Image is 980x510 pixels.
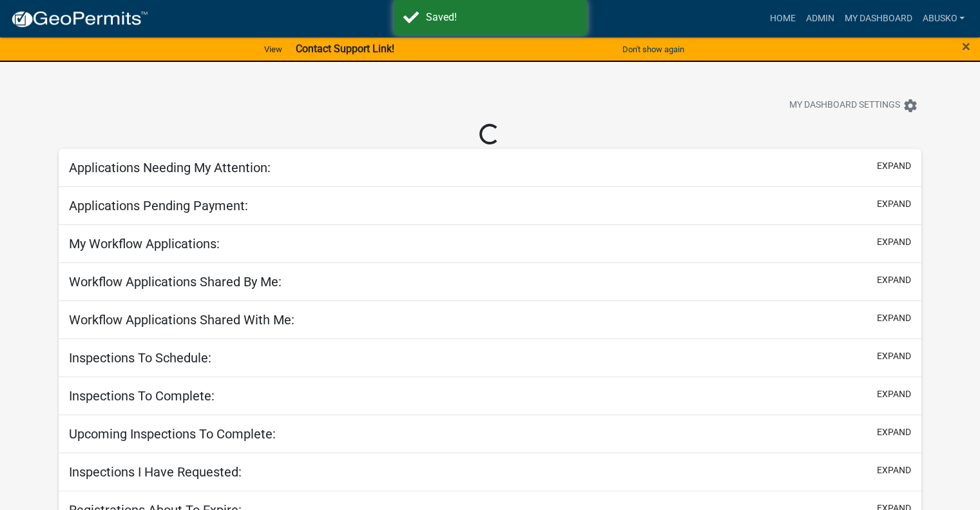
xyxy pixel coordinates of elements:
button: expand [877,311,911,325]
h5: Inspections I Have Requested: [69,464,242,480]
i: settings [903,98,918,113]
h5: Applications Pending Payment: [69,198,248,213]
button: expand [877,273,911,287]
div: Saved! [426,10,577,25]
h5: My Workflow Applications: [69,236,220,251]
button: Don't show again [617,39,689,60]
h5: Inspections To Complete: [69,388,215,404]
h5: Upcoming Inspections To Complete: [69,426,276,442]
h5: Applications Needing My Attention: [69,160,271,175]
button: expand [877,235,911,249]
h5: Workflow Applications Shared By Me: [69,274,282,289]
a: Home [764,6,800,31]
span: × [962,37,970,55]
button: My Dashboard Settingssettings [779,93,928,118]
a: Admin [800,6,839,31]
a: View [259,39,287,60]
strong: Contact Support Link! [295,43,394,55]
h5: Workflow Applications Shared With Me: [69,312,294,328]
button: expand [877,426,911,439]
a: abusko [917,6,970,31]
h5: Inspections To Schedule: [69,350,211,366]
button: expand [877,387,911,401]
button: expand [877,464,911,477]
button: expand [877,159,911,173]
button: expand [877,197,911,211]
button: Close [962,39,970,54]
span: My Dashboard Settings [789,98,900,113]
button: expand [877,349,911,363]
a: My Dashboard [839,6,917,31]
